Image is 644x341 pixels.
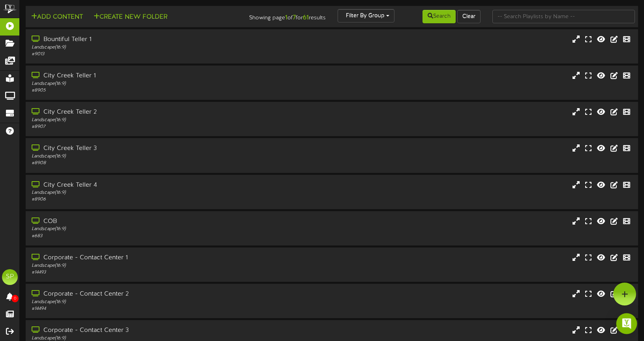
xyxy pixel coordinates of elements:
div: # 14494 [32,305,275,312]
button: Search [422,10,456,23]
div: COB [32,217,275,226]
button: Clear [457,10,481,23]
div: Landscape ( 16:9 ) [32,226,275,232]
div: # 8905 [32,87,275,94]
div: # 14493 [32,269,275,276]
strong: 7 [293,14,296,21]
div: SP [2,269,18,285]
div: Landscape ( 16:9 ) [32,81,275,87]
input: -- Search Playlists by Name -- [492,10,635,23]
div: # 8908 [32,160,275,167]
div: Corporate - Contact Center 1 [32,253,275,262]
div: Corporate - Contact Center 3 [32,326,275,335]
div: Landscape ( 16:9 ) [32,299,275,305]
button: Create New Folder [91,12,170,22]
div: City Creek Teller 4 [32,181,275,190]
div: Landscape ( 16:9 ) [32,153,275,160]
div: City Creek Teller 3 [32,144,275,153]
div: Landscape ( 16:9 ) [32,262,275,269]
div: # 683 [32,233,275,240]
strong: 61 [303,14,309,21]
div: Landscape ( 16:9 ) [32,189,275,196]
div: Landscape ( 16:9 ) [32,117,275,124]
div: # 8907 [32,124,275,130]
div: Showing page of for results [229,9,332,22]
span: 0 [11,295,19,302]
strong: 1 [285,14,287,21]
button: Filter By Group [338,9,394,22]
button: Add Content [29,12,85,22]
div: # 9013 [32,51,275,58]
div: # 8906 [32,196,275,203]
div: City Creek Teller 2 [32,108,275,117]
div: Corporate - Contact Center 2 [32,290,275,299]
div: City Creek Teller 1 [32,71,275,81]
div: Open Intercom Messenger [616,313,637,334]
div: Landscape ( 16:9 ) [32,44,275,51]
div: Bountiful Teller 1 [32,35,275,44]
